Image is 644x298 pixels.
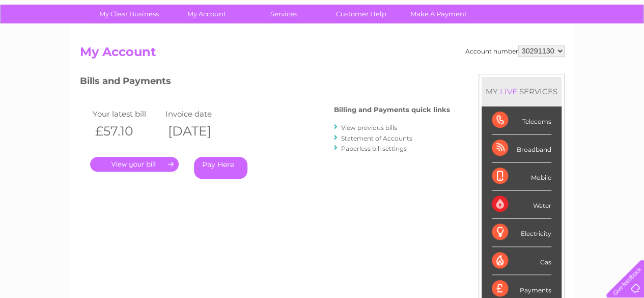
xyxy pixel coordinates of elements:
[341,145,407,152] a: Paperless bill settings
[492,162,551,191] div: Mobile
[82,6,563,49] div: Clear Business is a trading name of Verastar Limited (registered in [GEOGRAPHIC_DATA] No. 3667643...
[465,45,565,57] div: Account number
[492,219,551,247] div: Electricity
[22,26,74,58] img: logo.png
[492,106,551,134] div: Telecoms
[87,5,171,23] a: My Clear Business
[80,45,565,64] h2: My Account
[341,124,397,131] a: View previous bills
[341,134,412,142] a: Statement of Accounts
[452,5,522,18] a: 0333 014 3131
[492,191,551,219] div: Water
[482,77,562,106] div: MY SERVICES
[610,43,634,51] a: Log out
[90,121,163,142] th: £57.10
[164,5,248,23] a: My Account
[90,157,179,172] a: .
[397,5,481,23] a: Make A Payment
[163,121,236,142] th: [DATE]
[498,87,519,96] div: LIVE
[319,5,403,23] a: Customer Help
[80,74,450,92] h3: Bills and Payments
[519,43,549,51] a: Telecoms
[334,106,450,114] h4: Billing and Payments quick links
[576,43,601,51] a: Contact
[194,157,247,179] a: Pay Here
[492,134,551,162] div: Broadband
[242,5,326,23] a: Services
[492,247,551,275] div: Gas
[163,107,236,121] td: Invoice date
[90,107,163,121] td: Your latest bill
[465,43,484,51] a: Water
[490,43,513,51] a: Energy
[555,43,570,51] a: Blog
